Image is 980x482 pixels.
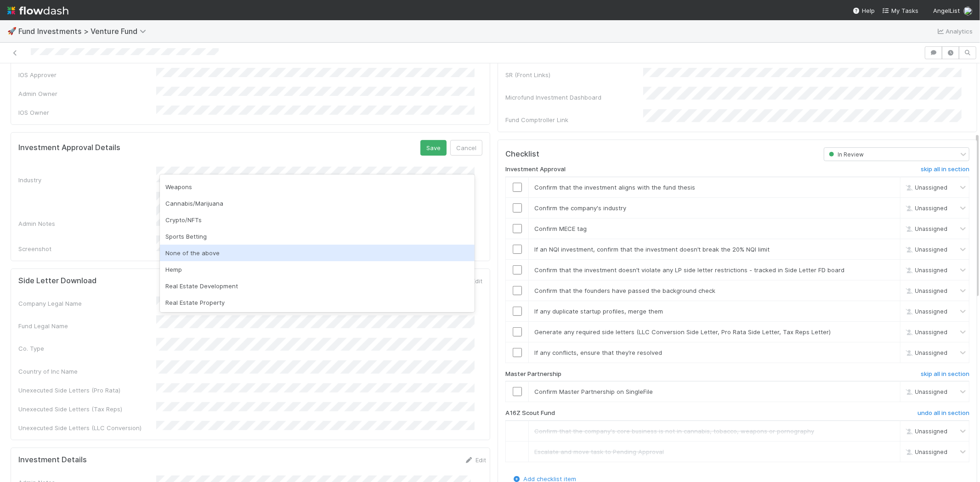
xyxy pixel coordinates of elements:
h5: Investment Details [18,455,87,465]
h6: A16Z Scout Fund [505,409,555,417]
div: Crypto/NFTs [160,212,475,228]
div: Sports Betting [160,228,475,245]
div: IOS Owner [18,108,156,117]
div: Fund Legal Name [18,321,156,331]
img: avatar_1a1d5361-16dd-4910-a949-020dcd9f55a3.png [963,6,973,16]
span: AngelList [933,7,960,14]
button: Cancel [450,140,482,156]
div: Co. Type [18,344,156,353]
div: Unexecuted Side Letters (Pro Rata) [18,386,156,395]
div: Hemp [160,261,475,278]
div: Fund Comptroller Link [505,115,643,124]
span: Confirm MECE tag [534,225,587,232]
span: Unassigned [904,428,947,435]
span: In Review [827,151,864,158]
span: If an NQI investment, confirm that the investment doesn’t break the 20% NQI limit [534,246,770,253]
span: Confirm Master Partnership on SingleFile [534,388,653,395]
img: logo-inverted-e16ddd16eac7371096b0.svg [7,3,68,18]
div: Unexecuted Side Letters (LLC Conversion) [18,423,156,432]
div: Cannabis/Marijuana [160,195,475,212]
h5: Side Letter Download [18,276,96,286]
span: Unassigned [904,308,947,314]
span: If any conflicts, ensure that they’re resolved [534,349,662,356]
span: Escalate and move task to Pending Approval [534,448,664,455]
span: Unassigned [904,328,947,335]
span: Unassigned [904,184,947,191]
div: Weapons [160,179,475,195]
span: Generate any required side letters (LLC Conversion Side Letter, Pro Rata Side Letter, Tax Reps Le... [534,328,831,336]
div: Screenshot [18,244,156,253]
span: 🚀 [7,27,17,35]
h6: Master Partnership [505,370,561,378]
a: skip all in section [921,370,969,381]
span: Unassigned [904,225,947,232]
div: Microfund Investment Dashboard [505,93,643,102]
div: Industry [18,175,156,185]
span: Confirm that the investment doesn’t violate any LP side letter restrictions - tracked in Side Let... [534,266,844,274]
span: Confirm that the investment aligns with the fund thesis [534,184,695,191]
a: Analytics [936,26,973,37]
span: Confirm that the founders have passed the background check [534,287,715,294]
div: None of the above [160,245,475,261]
span: Confirm that the company's core business is not in cannabis, tobacco, weapons or pornography [534,427,814,435]
span: My Tasks [882,7,918,14]
div: Real Estate Property [160,294,475,311]
a: Edit [465,456,486,464]
div: Unexecuted Side Letters (Tax Reps) [18,404,156,414]
button: Save [420,140,447,156]
h6: skip all in section [921,370,969,378]
a: skip all in section [921,166,969,177]
h6: undo all in section [918,409,969,417]
span: Unassigned [904,388,947,395]
div: Real Estate Development [160,278,475,294]
a: My Tasks [882,6,918,15]
span: Fund Investments > Venture Fund [18,27,151,36]
a: undo all in section [918,409,969,420]
span: Unassigned [904,266,947,273]
div: Company Legal Name [18,299,156,308]
h5: Investment Approval Details [18,143,120,152]
h5: Checklist [505,150,539,159]
h6: Investment Approval [505,166,566,173]
div: Admin Owner [18,89,156,98]
div: SR (Front Links) [505,70,643,79]
div: Help [853,6,875,15]
div: IOS Approver [18,70,156,79]
div: Admin Notes [18,219,156,228]
span: If any duplicate startup profiles, merge them [534,308,663,315]
div: Country of Inc Name [18,367,156,376]
span: Unassigned [904,246,947,252]
span: Confirm the company's industry [534,204,626,212]
span: Unassigned [904,204,947,211]
h6: skip all in section [921,166,969,173]
span: Unassigned [904,287,947,294]
span: Unassigned [904,448,947,455]
span: Unassigned [904,349,947,356]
